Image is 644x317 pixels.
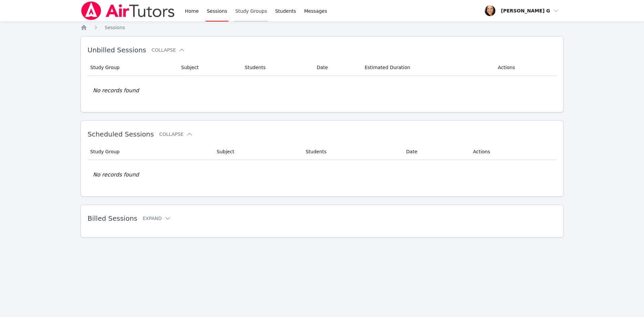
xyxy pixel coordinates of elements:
[88,59,177,76] th: Study Group
[88,160,556,190] td: No records found
[177,59,241,76] th: Subject
[402,144,469,160] th: Date
[213,144,302,160] th: Subject
[143,215,171,222] button: Expand
[88,214,137,222] span: Billed Sessions
[88,144,213,160] th: Study Group
[241,59,313,76] th: Students
[105,25,125,30] span: Sessions
[361,59,494,76] th: Estimated Duration
[302,144,402,160] th: Students
[469,144,556,160] th: Actions
[80,1,175,20] img: Air Tutors
[88,130,154,138] span: Scheduled Sessions
[159,131,193,138] button: Collapse
[313,59,361,76] th: Date
[88,76,556,105] td: No records found
[105,24,125,31] a: Sessions
[80,24,563,31] nav: Breadcrumb
[152,47,185,53] button: Collapse
[88,46,146,54] span: Unbilled Sessions
[304,8,327,14] span: Messages
[494,59,556,76] th: Actions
